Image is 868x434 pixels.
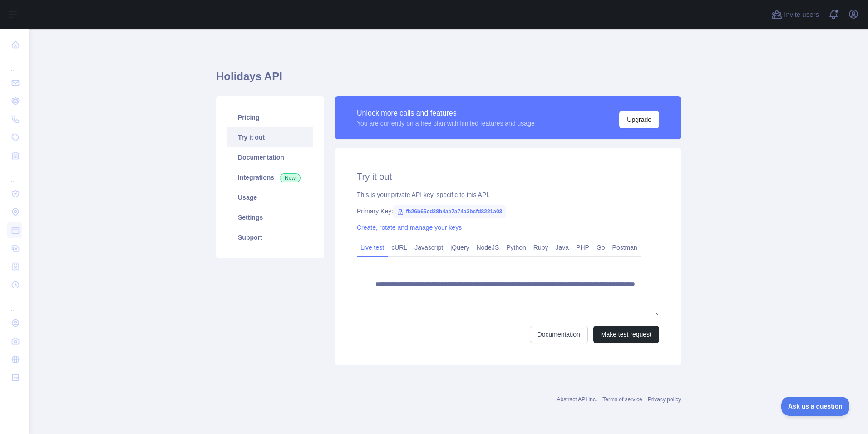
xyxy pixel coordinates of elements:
a: Integrations New [227,167,313,187]
h1: Holidays API [216,69,681,91]
button: Invite users [769,7,821,22]
a: Live test [357,240,388,255]
a: Documentation [530,326,588,343]
a: Settings [227,207,313,227]
a: Postman [609,240,641,255]
a: Usage [227,187,313,207]
a: Terms of service [602,396,642,403]
div: This is your private API key, specific to this API. [357,190,659,199]
div: Primary Key: [357,207,659,216]
div: Unlock more calls and features [357,108,535,119]
a: Ruby [530,240,552,255]
a: Create, rotate and manage your keys [357,224,462,231]
a: Abstract API Inc. [557,396,597,403]
a: NodeJS [473,240,503,255]
a: Try it out [227,127,313,147]
iframe: Toggle Customer Support [781,397,850,416]
a: Support [227,227,313,247]
div: ... [7,295,22,313]
div: ... [7,166,22,184]
button: Make test request [593,326,659,343]
button: Upgrade [619,111,659,128]
a: Privacy policy [648,396,681,403]
a: PHP [572,240,593,255]
a: Python [503,240,530,255]
span: New [280,173,301,182]
a: Go [593,240,609,255]
a: Pricing [227,107,313,127]
a: Documentation [227,147,313,167]
span: fb26b65cd28b4ae7a74a3bcfd8221a03 [393,205,506,218]
span: Invite users [784,10,819,20]
a: Javascript [411,240,447,255]
a: jQuery [447,240,473,255]
h2: Try it out [357,170,659,183]
div: ... [7,55,22,73]
div: You are currently on a free plan with limited features and usage [357,119,535,128]
a: Java [552,240,573,255]
a: cURL [388,240,411,255]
